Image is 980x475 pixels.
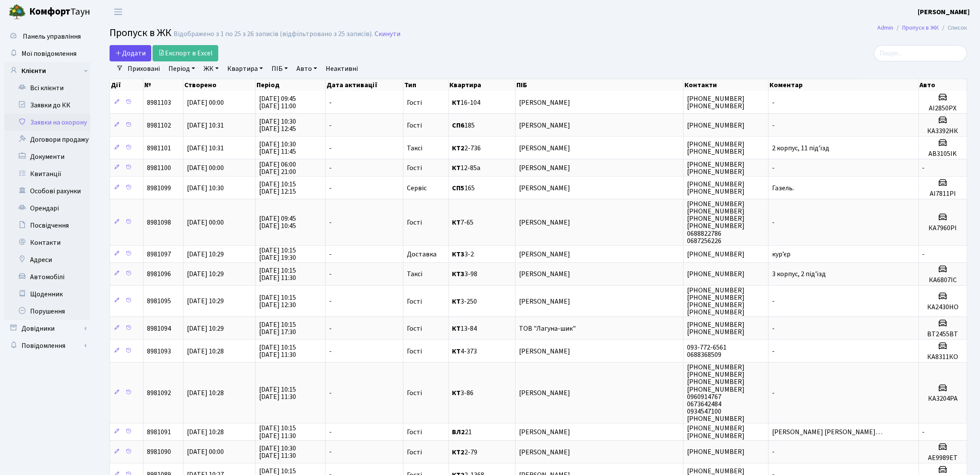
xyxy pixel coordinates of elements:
[452,164,512,171] span: 12-85а
[187,250,224,259] span: [DATE] 10:29
[452,143,465,153] b: КТ2
[519,145,680,152] span: [PERSON_NAME]
[687,180,745,196] span: [PHONE_NUMBER] [PHONE_NUMBER]
[519,429,680,435] span: [PERSON_NAME]
[407,122,422,129] span: Гості
[407,219,422,226] span: Гості
[259,117,296,134] span: [DATE] 10:30 [DATE] 12:45
[452,348,512,355] span: 4-373
[187,448,224,457] span: [DATE] 00:00
[519,298,680,305] span: [PERSON_NAME]
[187,388,224,398] span: [DATE] 10:28
[772,143,829,153] span: 2 корпус, 11 під'їзд
[407,145,422,152] span: Таксі
[329,218,332,227] span: -
[452,297,461,306] b: КТ
[407,298,422,305] span: Гості
[449,79,516,91] th: Квартира
[329,324,332,333] span: -
[147,218,171,227] span: 8981098
[922,353,963,361] h5: КА8311КО
[322,61,361,76] a: Неактивні
[200,61,222,76] a: ЖК
[4,114,90,131] a: Заявки на охорону
[902,23,939,32] a: Пропуск в ЖК
[452,145,512,152] span: 2-736
[174,30,373,38] div: Відображено з 1 по 25 з 26 записів (відфільтровано з 25 записів).
[772,388,775,398] span: -
[329,388,332,398] span: -
[407,348,422,355] span: Гості
[329,143,332,153] span: -
[922,303,963,311] h5: КА2430НО
[147,98,171,107] span: 8981103
[519,164,680,171] span: [PERSON_NAME]
[407,164,422,171] span: Гості
[329,448,332,457] span: -
[407,429,422,435] span: Гості
[29,5,90,19] span: Таун
[259,293,296,310] span: [DATE] 10:15 [DATE] 12:30
[772,250,791,259] span: курʼєр
[147,448,171,457] span: 8981090
[147,183,171,193] span: 8981099
[4,200,90,217] a: Орендарі
[452,98,461,107] b: КТ
[772,121,775,130] span: -
[329,297,332,306] span: -
[4,97,90,114] a: Заявки до КК
[687,320,745,337] span: [PHONE_NUMBER] [PHONE_NUMBER]
[687,424,745,441] span: [PHONE_NUMBER] [PHONE_NUMBER]
[407,99,422,106] span: Гості
[329,250,332,259] span: -
[143,79,183,91] th: №
[452,271,512,277] span: 3-98
[452,324,461,333] b: КТ
[4,165,90,183] a: Квитанції
[187,347,224,356] span: [DATE] 10:28
[329,269,332,279] span: -
[187,143,224,153] span: [DATE] 10:31
[4,337,90,354] a: Повідомлення
[110,25,171,40] span: Пропуск в ЖК
[407,390,422,396] span: Гості
[519,122,680,129] span: [PERSON_NAME]
[772,98,775,107] span: -
[187,183,224,193] span: [DATE] 10:30
[187,163,224,173] span: [DATE] 00:00
[403,79,449,91] th: Тип
[375,30,400,38] a: Скинути
[147,143,171,153] span: 8981101
[4,148,90,165] a: Документи
[187,121,224,130] span: [DATE] 10:31
[4,286,90,303] a: Щоденник
[519,219,680,226] span: [PERSON_NAME]
[187,324,224,333] span: [DATE] 10:29
[452,183,465,193] b: СП5
[922,224,963,232] h5: КА7960РІ
[259,320,296,337] span: [DATE] 10:15 [DATE] 17:30
[452,219,512,226] span: 7-65
[329,121,332,130] span: -
[329,183,332,193] span: -
[922,427,925,437] span: -
[772,218,775,227] span: -
[772,269,826,279] span: 3 корпус, 2 під'їзд
[687,140,745,156] span: [PHONE_NUMBER] [PHONE_NUMBER]
[772,183,794,193] span: Газель.
[519,99,680,106] span: [PERSON_NAME]
[922,104,963,113] h5: АІ2850РХ
[918,7,970,17] a: [PERSON_NAME]
[772,297,775,306] span: -
[147,388,171,398] span: 8981092
[772,427,882,437] span: [PERSON_NAME] [PERSON_NAME]…
[452,185,512,192] span: 165
[259,246,296,262] span: [DATE] 10:15 [DATE] 19:30
[452,99,512,106] span: 16-104
[107,5,129,19] button: Переключити навігацію
[772,163,775,173] span: -
[147,324,171,333] span: 8981094
[259,266,296,283] span: [DATE] 10:15 [DATE] 11:30
[4,251,90,268] a: Адреси
[4,62,90,79] a: Клієнти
